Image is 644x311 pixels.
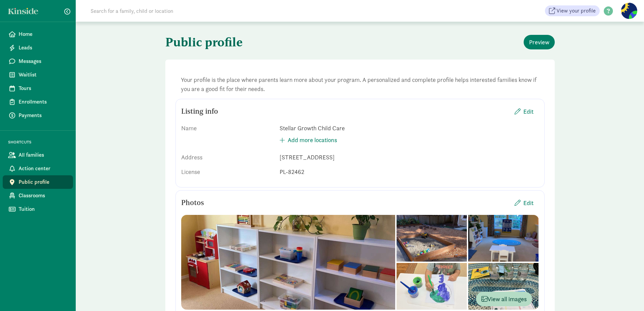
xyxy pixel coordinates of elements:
span: Classrooms [19,192,68,200]
a: All families [3,148,73,162]
a: Leads [3,41,73,54]
iframe: Chat Widget [610,279,644,311]
span: View your profile [556,7,596,15]
div: License [181,167,274,176]
h5: Listing info [181,107,218,115]
span: Enrollments [19,98,68,106]
div: Name [181,124,274,147]
span: Action center [19,164,68,173]
div: [STREET_ADDRESS] [280,153,539,162]
h5: Photos [181,199,204,207]
div: Stellar Growth Child Care [280,124,539,133]
a: Tours [3,82,73,95]
div: Your profile is the place where parents learn more about your program. A personalized and complet... [175,70,545,99]
span: Preview [529,38,549,47]
a: View your profile [545,5,600,16]
span: Public profile [19,178,68,186]
span: Payments [19,111,68,119]
input: Search for a family, child or location [87,4,276,18]
button: View all images [476,292,532,306]
a: Classrooms [3,189,73,202]
a: Action center [3,162,73,175]
span: All families [19,151,68,159]
span: Tuition [19,205,68,213]
button: Edit [509,104,539,119]
span: Leads [19,44,68,52]
a: Home [3,27,73,41]
a: Public profile [3,175,73,189]
span: Edit [523,198,533,207]
a: Waitlist [3,68,73,82]
a: Messages [3,54,73,68]
button: Add more locations [274,133,342,147]
button: Preview [524,35,555,49]
button: Edit [509,196,539,210]
span: View all images [481,294,527,304]
span: Messages [19,57,68,65]
span: Waitlist [19,71,68,79]
span: Add more locations [288,135,337,145]
div: PL-82462 [280,167,539,176]
span: Edit [523,107,533,116]
a: Payments [3,109,73,122]
span: Home [19,30,68,38]
span: Tours [19,84,68,92]
h1: Public profile [165,30,359,54]
a: Tuition [3,202,73,216]
a: Enrollments [3,95,73,109]
div: Address [181,153,274,162]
